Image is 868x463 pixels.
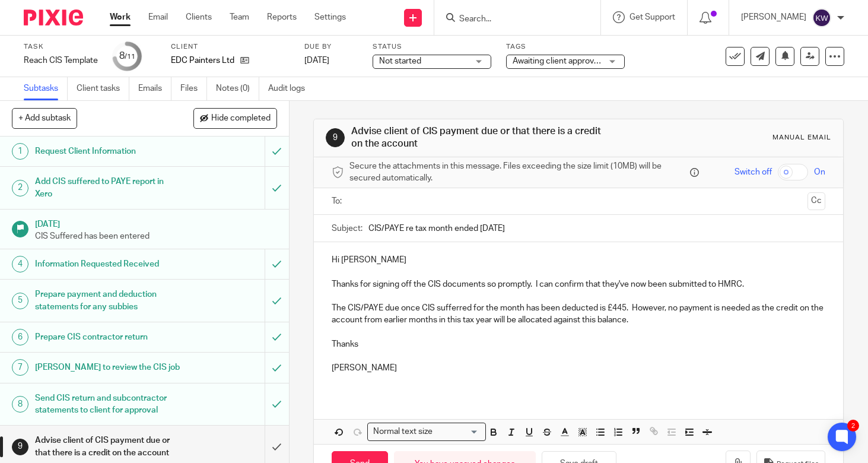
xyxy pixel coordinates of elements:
h1: Advise client of CIS payment due or that there is a credit on the account [351,125,604,151]
span: Hide completed [211,114,271,123]
p: CIS Suffered has been entered [35,230,277,242]
a: Email [148,11,168,23]
div: 7 [12,359,28,376]
span: On [814,166,825,178]
label: Task [24,42,98,52]
div: 2 [12,180,28,196]
a: Audit logs [268,77,314,100]
div: 6 [12,329,28,345]
label: Due by [304,42,358,52]
label: Subject: [332,223,363,234]
a: Emails [138,77,171,100]
a: Files [180,77,207,100]
label: Status [373,42,491,52]
h1: Prepare payment and deduction statements for any subbies [35,286,180,316]
small: /11 [125,53,135,60]
a: Reports [267,11,297,23]
label: To: [332,195,345,207]
input: Search for option [436,426,479,438]
a: Client tasks [77,77,129,100]
div: 8 [12,396,28,413]
div: 9 [326,128,345,147]
h1: Send CIS return and subcontractor statements to client for approval [35,389,180,420]
h1: Add CIS suffered to PAYE report in Xero [35,173,180,203]
p: The CIS/PAYE due once CIS sufferred for the month has been deducted is £445. However, no payment ... [332,302,825,326]
div: 8 [119,49,135,63]
div: Search for option [367,423,486,441]
h1: Prepare CIS contractor return [35,328,180,346]
div: Reach CIS Template [24,55,98,66]
label: Tags [506,42,625,52]
p: Thanks for signing off the CIS documents so promptly. I can confirm that they've now been submitt... [332,278,825,290]
div: 5 [12,293,28,309]
p: [PERSON_NAME] [332,362,825,374]
h1: Information Requested Received [35,255,180,273]
div: 9 [12,439,28,455]
span: Awaiting client approval + 1 [513,57,613,65]
div: 1 [12,143,28,160]
a: Notes (0) [216,77,259,100]
span: Switch off [735,166,772,178]
span: Not started [379,57,421,65]
p: [PERSON_NAME] [741,11,806,23]
div: Manual email [772,133,831,142]
span: Secure the attachments in this message. Files exceeding the size limit (10MB) will be secured aut... [349,160,687,185]
h1: [PERSON_NAME] to review the CIS job [35,359,180,376]
span: [DATE] [304,56,329,65]
h1: Advise client of CIS payment due or that there is a credit on the account [35,432,180,462]
h1: [DATE] [35,215,277,230]
a: Team [230,11,249,23]
input: Search [458,14,565,25]
label: Client [171,42,290,52]
img: svg%3E [812,8,831,27]
a: Subtasks [24,77,68,100]
button: Hide completed [193,108,277,128]
h1: Request Client Information [35,142,180,160]
button: Cc [807,192,825,210]
img: Pixie [24,9,83,26]
p: Thanks [332,338,825,350]
p: EDC Painters Ltd [171,55,234,66]
button: + Add subtask [12,108,77,128]
span: Normal text size [370,426,435,438]
div: 2 [847,420,859,432]
div: 4 [12,256,28,272]
a: Work [110,11,131,23]
a: Settings [314,11,346,23]
a: Clients [186,11,212,23]
span: Get Support [629,13,675,21]
p: Hi [PERSON_NAME] [332,254,825,266]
